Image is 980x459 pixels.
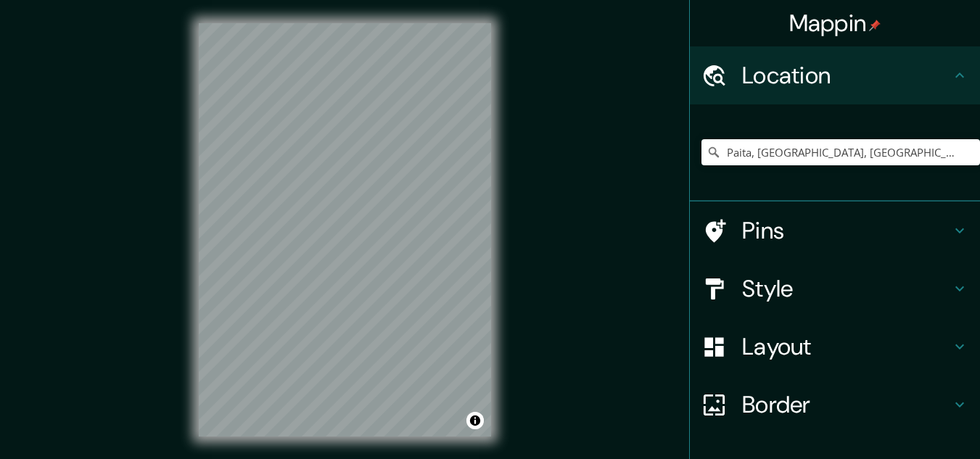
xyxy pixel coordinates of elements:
[742,390,951,419] h4: Border
[789,9,881,38] h4: Mappin
[742,274,951,303] h4: Style
[690,318,980,376] div: Layout
[690,260,980,318] div: Style
[690,46,980,104] div: Location
[690,202,980,260] div: Pins
[869,20,881,31] img: pin-icon.png
[851,402,964,443] iframe: Help widget launcher
[701,139,980,165] input: Pick your city or area
[690,376,980,434] div: Border
[742,216,951,245] h4: Pins
[742,61,951,90] h4: Location
[742,332,951,361] h4: Layout
[466,412,484,429] button: Toggle attribution
[199,23,491,437] canvas: Map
